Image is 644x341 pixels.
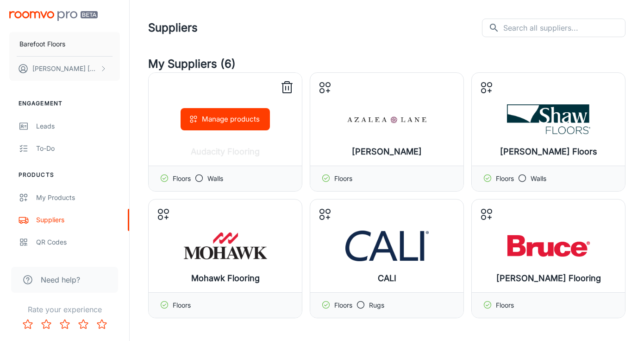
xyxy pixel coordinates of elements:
button: Rate 1 star [19,315,37,334]
button: Rate 5 star [93,315,111,334]
div: Suppliers [36,215,120,225]
p: Floors [173,174,191,184]
h4: My Suppliers (6) [148,56,625,72]
p: Floors [173,300,191,310]
p: Floors [334,300,352,310]
div: QR Codes [36,237,120,247]
button: Rate 4 star [74,315,93,334]
p: Floors [334,174,352,184]
button: Rate 3 star [56,315,74,334]
button: Rate 2 star [37,315,56,334]
h1: Suppliers [148,19,198,36]
button: [PERSON_NAME] [PERSON_NAME] [9,57,120,81]
input: Search all suppliers... [503,19,625,37]
img: Roomvo PRO Beta [9,11,98,21]
div: Leads [36,121,120,131]
p: Walls [207,174,223,184]
p: [PERSON_NAME] [PERSON_NAME] [32,64,98,74]
div: To-do [36,143,120,154]
p: Walls [531,174,546,184]
p: Rate your experience [7,304,122,315]
button: Barefoot Floors [9,32,120,56]
p: Rugs [369,300,384,310]
p: Floors [496,300,514,310]
button: Manage products [181,108,270,130]
span: Need help? [41,274,80,285]
p: Floors [496,174,514,184]
div: My Products [36,193,120,203]
p: Barefoot Floors [19,39,65,49]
